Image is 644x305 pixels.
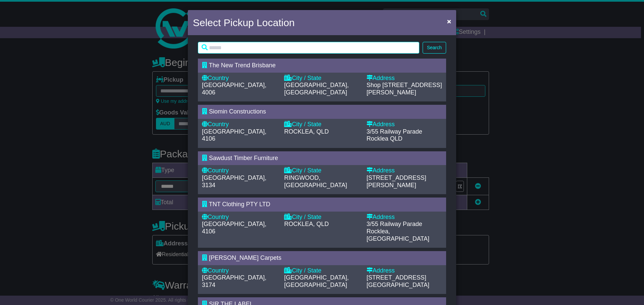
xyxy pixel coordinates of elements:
div: Address [367,214,442,221]
span: [GEOGRAPHIC_DATA], 4006 [202,82,266,96]
div: Country [202,267,277,275]
div: Address [367,167,442,174]
button: Search [423,42,446,54]
span: [GEOGRAPHIC_DATA] [367,282,429,288]
span: Rocklea, [GEOGRAPHIC_DATA] [367,228,429,242]
span: ROCKLEA, QLD [284,128,329,135]
span: TNT Clothing PTY LTD [209,201,270,208]
span: [GEOGRAPHIC_DATA], [GEOGRAPHIC_DATA] [284,82,348,96]
span: RINGWOOD, [GEOGRAPHIC_DATA] [284,174,347,188]
div: Address [367,75,442,82]
span: The New Trend Brisbane [209,62,276,69]
span: [STREET_ADDRESS] [367,274,426,281]
span: [GEOGRAPHIC_DATA], 3134 [202,174,266,188]
span: [GEOGRAPHIC_DATA], 4106 [202,221,266,235]
span: 3/55 Railway Parade [367,128,422,135]
span: [GEOGRAPHIC_DATA], [GEOGRAPHIC_DATA] [284,274,348,288]
div: Country [202,214,277,221]
div: Country [202,75,277,82]
span: [GEOGRAPHIC_DATA], 3174 [202,274,266,288]
div: Address [367,267,442,275]
span: 3/55 Railway Parade [367,221,422,227]
div: Address [367,121,442,128]
span: [STREET_ADDRESS][PERSON_NAME] [367,174,426,188]
div: City / State [284,267,360,275]
span: Siomin Constructions [209,108,266,115]
div: City / State [284,167,360,174]
div: City / State [284,121,360,128]
h4: Select Pickup Location [193,15,295,30]
span: Rocklea QLD [367,135,402,142]
span: [PERSON_NAME] Carpets [209,254,281,261]
span: × [447,17,451,25]
div: City / State [284,75,360,82]
span: [GEOGRAPHIC_DATA], 4106 [202,128,266,142]
button: Close [444,14,454,28]
div: Country [202,121,277,128]
div: City / State [284,214,360,221]
div: Country [202,167,277,174]
span: Sawdust Timber Furniture [209,155,278,161]
span: ROCKLEA, QLD [284,221,329,227]
span: Shop [STREET_ADDRESS][PERSON_NAME] [367,82,442,96]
